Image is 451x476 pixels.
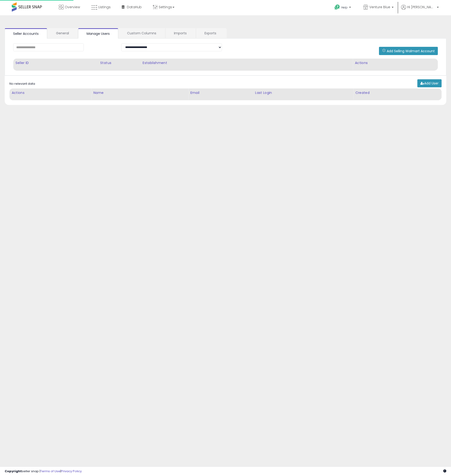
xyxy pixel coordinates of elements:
a: General [48,28,77,38]
div: Name [93,90,186,95]
span: DataHub [127,5,142,9]
a: Seller Accounts [5,28,47,39]
div: Actions [12,90,89,95]
a: Manage Users [78,28,118,39]
span: Add Selling Walmart Account [387,49,435,53]
div: Seller ID [15,60,96,65]
div: Last Login [255,90,351,95]
span: Hi [PERSON_NAME] [407,5,435,9]
div: No relevant data [9,82,35,86]
a: Help [331,1,356,15]
div: Establishment [143,60,351,65]
div: Status [100,60,139,65]
span: Overview [65,5,80,9]
span: Venture Blue [369,5,390,9]
a: Add User [417,79,442,87]
div: Email [190,90,251,95]
a: Imports [165,28,195,38]
i: Get Help [334,4,340,10]
a: Hi [PERSON_NAME] [401,5,439,15]
a: Custom Columns [119,28,165,38]
div: Actions [355,60,436,65]
a: Exports [196,28,226,38]
div: Created [355,90,439,95]
button: Add Selling Walmart Account [379,47,438,55]
span: Help [341,5,348,9]
span: Listings [98,5,111,9]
